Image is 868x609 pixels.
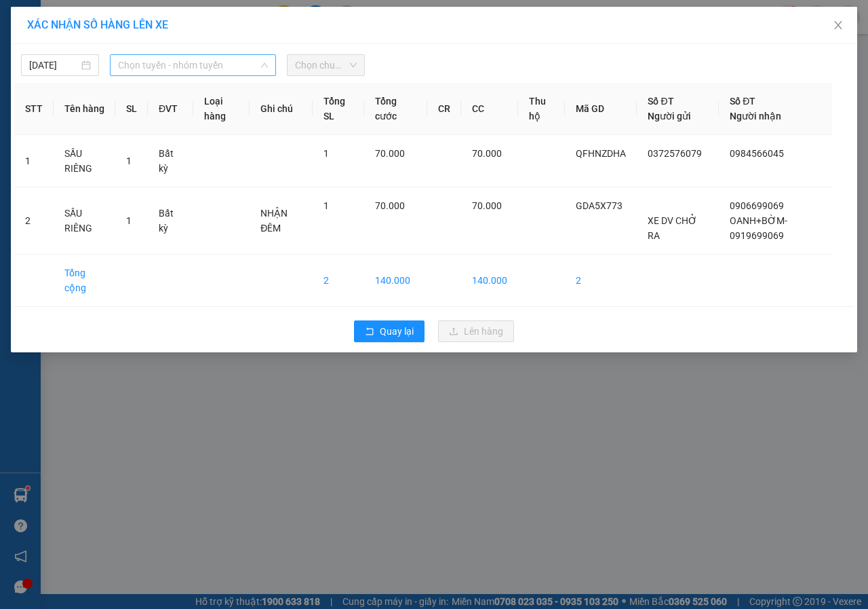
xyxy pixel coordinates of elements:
[730,200,784,211] span: 0906699069
[438,320,514,342] button: uploadLên hàng
[518,83,565,135] th: Thu hộ
[380,324,414,339] span: Quay lại
[54,187,115,255] td: SẦU RIÊNG
[730,111,781,122] span: Người nhận
[260,61,269,69] span: down
[565,83,637,135] th: Mã GD
[461,255,518,307] td: 140.000
[193,83,250,135] th: Loại hàng
[14,187,54,255] td: 2
[54,135,115,187] td: SẦU RIÊNG
[472,148,502,159] span: 70.000
[648,111,691,122] span: Người gửi
[148,135,193,187] td: Bất kỳ
[364,83,427,135] th: Tổng cước
[819,7,857,45] button: Close
[29,58,79,73] input: 15/09/2025
[12,12,120,44] div: BX Phía Bắc BMT
[115,83,148,135] th: SL
[375,148,405,159] span: 70.000
[472,200,502,211] span: 70.000
[461,83,518,135] th: CC
[323,148,329,159] span: 1
[12,87,31,101] span: DĐ:
[250,83,313,135] th: Ghi chú
[12,60,120,79] div: 0378649844
[12,13,33,27] span: Gửi:
[364,255,427,307] td: 140.000
[118,55,268,75] span: Chọn tuyến - nhóm tuyến
[130,44,267,60] div: [PERSON_NAME]
[648,148,702,159] span: 0372576079
[31,79,74,103] span: BMT
[648,96,673,107] span: Số ĐT
[648,215,697,241] span: XE DV CHỞ RA
[323,200,329,211] span: 1
[14,83,54,135] th: STT
[126,215,132,226] span: 1
[354,320,425,342] button: rollbackQuay lại
[148,83,193,135] th: ĐVT
[576,200,623,211] span: GDA5X773
[130,60,267,79] div: 0354052829
[54,255,115,307] td: Tổng cộng
[565,255,637,307] td: 2
[427,83,461,135] th: CR
[313,255,364,307] td: 2
[365,327,374,337] span: rollback
[130,12,267,44] div: VP [GEOGRAPHIC_DATA]
[12,44,120,60] div: [PERSON_NAME]
[27,18,168,31] span: XÁC NHẬN SỐ HÀNG LÊN XE
[14,135,54,187] td: 1
[126,155,132,166] span: 1
[576,148,626,159] span: QFHNZDHA
[149,79,239,103] span: BỒNG LAI
[313,83,364,135] th: Tổng SL
[730,215,787,241] span: OANH+BỜM-0919699069
[833,20,844,31] span: close
[130,13,162,27] span: Nhận:
[295,55,357,75] span: Chọn chuyến
[260,208,288,234] span: NHẬN ĐÊM
[375,200,405,211] span: 70.000
[730,148,784,159] span: 0984566045
[730,96,755,107] span: Số ĐT
[130,87,149,101] span: DĐ:
[148,187,193,255] td: Bất kỳ
[54,83,115,135] th: Tên hàng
